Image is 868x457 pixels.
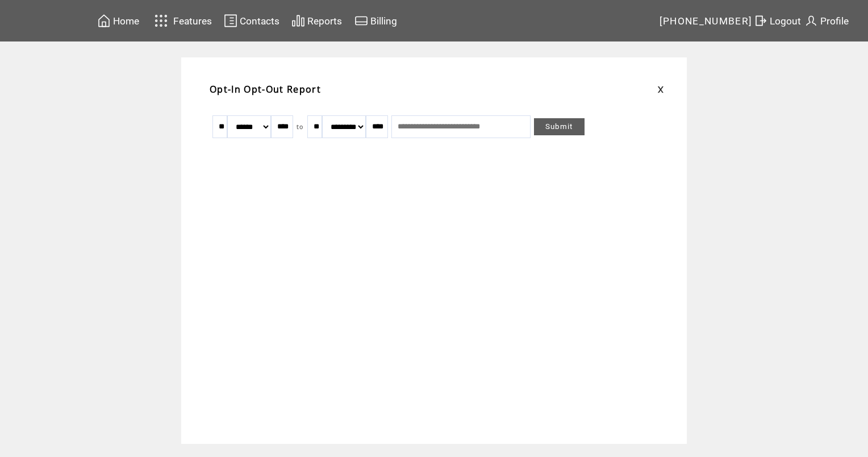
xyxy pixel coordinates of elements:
img: chart.svg [291,14,305,28]
span: Logout [770,15,801,27]
a: Billing [353,12,399,30]
span: Opt-In Opt-Out Report [210,83,321,95]
span: Reports [307,15,342,27]
span: [PHONE_NUMBER] [660,15,753,27]
a: Features [149,10,214,32]
a: Reports [290,12,344,30]
a: Contacts [222,12,281,30]
img: creidtcard.svg [354,14,368,28]
span: Contacts [240,15,279,27]
span: Features [173,15,212,27]
img: features.svg [151,11,171,30]
a: Profile [803,12,850,30]
span: Home [113,15,139,27]
span: to [297,123,304,131]
a: Submit [534,118,585,135]
img: contacts.svg [224,14,237,28]
img: exit.svg [754,14,767,28]
img: home.svg [97,14,111,28]
span: Profile [820,15,849,27]
a: Logout [752,12,803,30]
a: Home [95,12,141,30]
img: profile.svg [804,14,818,28]
span: Billing [370,15,397,27]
